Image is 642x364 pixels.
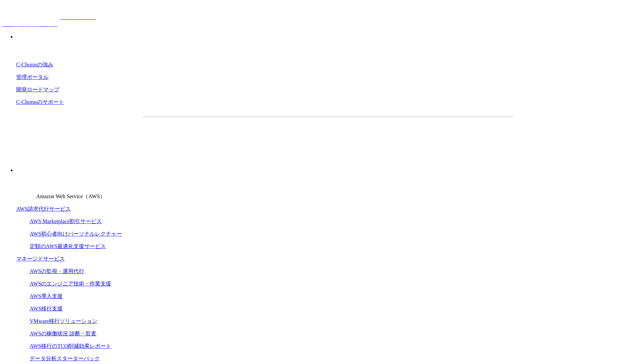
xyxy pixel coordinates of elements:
a: C-Chorusの強み [16,62,53,67]
a: まずは相談する [331,128,440,145]
img: 矢印 [313,135,319,138]
a: C-Chorusのサポート [16,99,64,105]
img: Amazon Web Service（AWS） [16,179,35,198]
a: 定額のAWS最適化支援サービス [30,243,106,249]
a: 資料を請求する [216,128,325,145]
a: VMware移行ソリューション [30,318,97,324]
a: AWS請求代行サービス [16,206,71,212]
span: Amazon Web Service（AWS） [36,193,105,199]
a: AWSのエンジニア技術・作業支援 [30,281,111,286]
p: 強み [16,33,639,40]
p: サービス [16,167,639,174]
a: マネージドサービス [16,256,65,262]
a: AWSの監視・運用代行 [30,268,84,274]
a: AWS初心者向けパーソナルレクチャー [30,231,122,237]
a: 管理ポータル [16,74,49,80]
a: AWSの稼働状況 診断・監査 [30,331,96,336]
a: AWS導入支援 [30,293,63,299]
a: 開発ロードマップ [16,87,59,92]
a: データ分析スターターパック [30,356,100,361]
img: 矢印 [429,135,434,138]
a: AWS移行支援 [30,306,63,311]
a: AWS総合支援サービス C-Chorus NHN テコラスAWS総合支援サービス [3,14,96,27]
a: AWS Marketplace割引サービス [30,218,102,224]
a: AWS移行のTCO削減効果レポート [30,343,111,349]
